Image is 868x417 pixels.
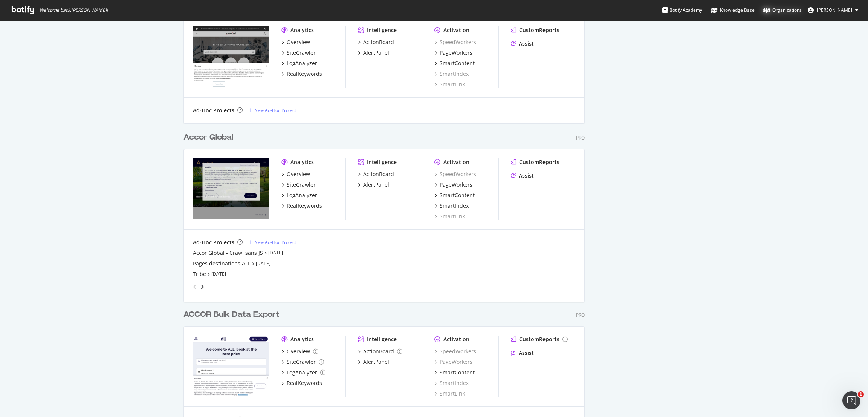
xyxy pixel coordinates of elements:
[40,7,108,13] span: Welcome back, [PERSON_NAME] !
[287,192,317,199] div: LogAnalyzer
[434,379,469,387] a: SmartIndex
[281,348,318,355] a: Overview
[287,369,317,376] div: LogAnalyzer
[193,260,251,267] a: Pages destinations ALL
[193,270,206,278] a: Tribe
[249,239,296,245] a: New Ad-Hoc Project
[358,358,389,366] a: AlertPanel
[358,49,389,57] a: AlertPanel
[763,6,802,14] div: Organizations
[281,170,310,178] a: Overview
[193,107,234,114] div: Ad-Hoc Projects
[434,170,476,178] a: SpeedWorkers
[817,7,852,13] span: Vimala Ngonekeo
[363,49,389,57] div: AlertPanel
[440,181,472,189] div: PageWorkers
[842,391,860,409] iframe: Intercom live chat
[281,60,317,67] a: LogAnalyzer
[662,6,702,14] div: Botify Academy
[193,158,269,219] img: all.accor.com
[193,249,263,257] a: Accor Global - Crawl sans JS
[434,348,476,355] a: SpeedWorkers
[287,181,316,189] div: SiteCrawler
[434,70,469,78] a: SmartIndex
[511,349,534,357] a: Assist
[281,369,325,376] a: LogAnalyzer
[268,250,283,256] a: [DATE]
[363,38,394,46] div: ActionBoard
[363,358,389,366] div: AlertPanel
[254,239,296,245] div: New Ad-Hoc Project
[287,70,322,78] div: RealKeywords
[511,336,568,343] a: CustomReports
[183,132,233,143] div: Accor Global
[287,379,322,387] div: RealKeywords
[281,70,322,78] a: RealKeywords
[254,107,296,113] div: New Ad-Hoc Project
[802,4,864,16] button: [PERSON_NAME]
[281,358,324,366] a: SiteCrawler
[440,192,475,199] div: SmartContent
[576,135,585,141] div: Pro
[287,60,317,67] div: LogAnalyzer
[367,158,397,166] div: Intelligence
[434,390,465,397] a: SmartLink
[281,379,322,387] a: RealKeywords
[290,336,314,343] div: Analytics
[193,239,234,246] div: Ad-Hoc Projects
[193,26,269,87] img: www.swissotel.fr
[281,38,310,46] a: Overview
[183,309,280,320] div: ACCOR Bulk Data Export
[440,49,472,57] div: PageWorkers
[190,281,200,293] div: angle-left
[576,312,585,318] div: Pro
[519,336,559,343] div: CustomReports
[193,336,269,397] img: bulk.accor.com
[287,358,316,366] div: SiteCrawler
[434,60,475,67] a: SmartContent
[287,170,310,178] div: Overview
[367,336,397,343] div: Intelligence
[519,26,559,34] div: CustomReports
[363,348,394,355] div: ActionBoard
[434,202,469,210] a: SmartIndex
[434,49,472,57] a: PageWorkers
[519,40,534,48] div: Assist
[511,158,559,166] a: CustomReports
[434,192,475,199] a: SmartContent
[434,81,465,88] a: SmartLink
[281,192,317,199] a: LogAnalyzer
[434,181,472,189] a: PageWorkers
[281,202,322,210] a: RealKeywords
[434,213,465,220] a: SmartLink
[858,391,864,397] span: 1
[287,38,310,46] div: Overview
[511,172,534,179] a: Assist
[358,170,394,178] a: ActionBoard
[434,369,475,376] a: SmartContent
[440,202,469,210] div: SmartIndex
[443,336,469,343] div: Activation
[434,358,472,366] a: PageWorkers
[358,181,389,189] a: AlertPanel
[287,49,316,57] div: SiteCrawler
[440,369,475,376] div: SmartContent
[511,40,534,48] a: Assist
[183,309,283,320] a: ACCOR Bulk Data Export
[256,260,270,267] a: [DATE]
[434,38,476,46] a: SpeedWorkers
[711,6,755,14] div: Knowledge Base
[211,271,226,277] a: [DATE]
[358,348,402,355] a: ActionBoard
[290,158,314,166] div: Analytics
